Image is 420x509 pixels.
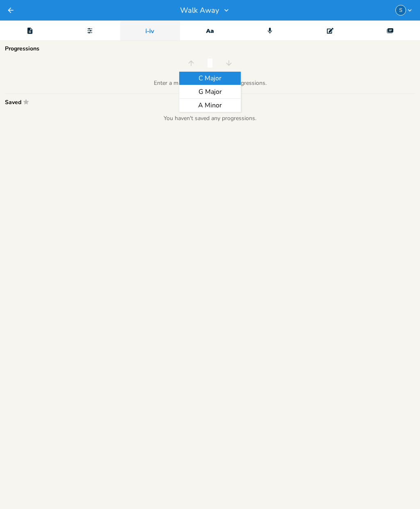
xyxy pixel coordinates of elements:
button: S [395,5,413,16]
span: Walk Away [180,7,219,14]
div: Sarah Cade Music [395,5,406,16]
div: You haven't saved any progressions. [5,115,415,122]
div: A Minor [179,99,241,112]
div: Progressions [5,46,415,52]
div: G Major [179,85,241,99]
div: C Major [179,72,241,85]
